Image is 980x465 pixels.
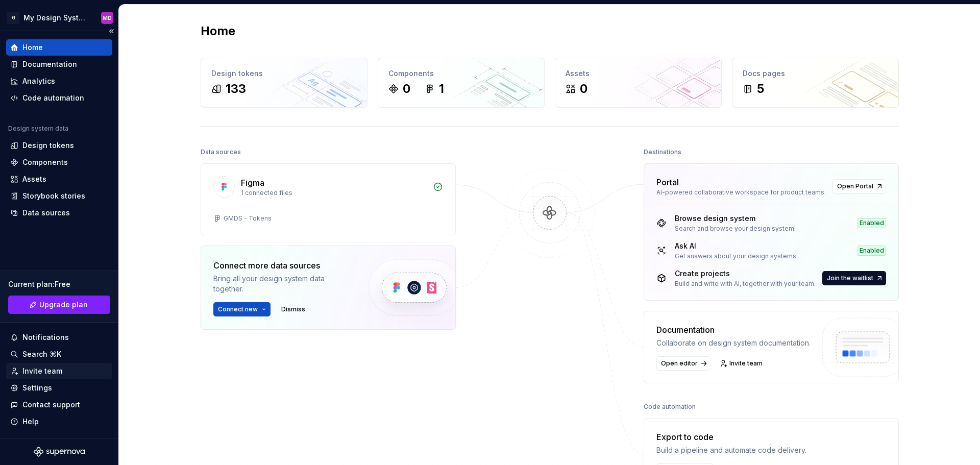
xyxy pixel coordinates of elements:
[6,137,112,154] a: Design tokens
[6,363,112,379] a: Invite team
[732,58,899,108] a: Docs pages5
[213,302,271,316] button: Connect new
[6,90,112,106] a: Code automation
[675,225,796,233] div: Search and browse your design system.
[22,157,68,167] div: Components
[6,380,112,396] a: Settings
[661,359,698,368] span: Open editor
[23,13,89,23] div: My Design System
[22,349,61,359] div: Search ⌘K
[388,68,534,79] div: Components
[22,417,39,427] div: Help
[644,145,681,159] div: Destinations
[656,356,710,371] a: Open editor
[6,413,112,430] button: Help
[675,252,798,260] div: Get answers about your design systems.
[8,296,110,314] button: Upgrade plan
[403,81,410,97] div: 0
[201,58,367,108] a: Design tokens133
[22,208,70,218] div: Data sources
[226,81,246,97] div: 133
[22,366,62,376] div: Invite team
[22,59,77,69] div: Documentation
[757,81,764,97] div: 5
[729,359,763,368] span: Invite team
[22,42,43,53] div: Home
[22,174,46,184] div: Assets
[218,305,258,313] span: Connect new
[857,246,886,256] div: Enabled
[644,400,696,414] div: Code automation
[6,154,112,170] a: Components
[717,356,767,371] a: Invite team
[201,23,235,39] h2: Home
[6,346,112,362] button: Search ⌘K
[6,73,112,89] a: Analytics
[6,397,112,413] button: Contact support
[439,81,444,97] div: 1
[103,14,112,22] div: MD
[22,191,85,201] div: Storybook stories
[566,68,711,79] div: Assets
[656,324,811,336] div: Documentation
[22,400,80,410] div: Contact support
[277,302,310,316] button: Dismiss
[201,163,456,235] a: Figma1 connected filesGMDS - Tokens
[656,338,811,348] div: Collaborate on design system documentation.
[213,259,351,272] div: Connect more data sources
[6,171,112,187] a: Assets
[6,205,112,221] a: Data sources
[675,213,796,224] div: Browse design system
[378,58,545,108] a: Components01
[6,329,112,346] button: Notifications
[555,58,722,108] a: Assets0
[656,188,826,197] div: AI-powered collaborative workspace for product teams.
[580,81,587,97] div: 0
[675,268,816,279] div: Create projects
[241,189,427,197] div: 1 connected files
[8,279,110,289] div: Current plan : Free
[213,274,351,294] div: Bring all your design system data together.
[837,182,873,190] span: Open Portal
[39,300,88,310] span: Upgrade plan
[8,125,68,133] div: Design system data
[104,24,118,38] button: Collapse sidebar
[7,12,19,24] div: G
[281,305,305,313] span: Dismiss
[201,145,241,159] div: Data sources
[22,93,84,103] div: Code automation
[6,188,112,204] a: Storybook stories
[22,383,52,393] div: Settings
[211,68,357,79] div: Design tokens
[241,177,264,189] div: Figma
[2,7,116,29] button: GMy Design SystemMD
[656,176,679,188] div: Portal
[822,271,886,285] button: Join the waitlist
[675,241,798,251] div: Ask AI
[22,140,74,151] div: Design tokens
[832,179,886,193] a: Open Portal
[22,332,69,342] div: Notifications
[675,280,816,288] div: Build and write with AI, together with your team.
[224,214,272,223] div: GMDS - Tokens
[857,218,886,228] div: Enabled
[6,39,112,56] a: Home
[22,76,55,86] div: Analytics
[827,274,873,282] span: Join the waitlist
[34,447,85,457] svg: Supernova Logo
[6,56,112,72] a: Documentation
[656,431,806,443] div: Export to code
[656,445,806,455] div: Build a pipeline and automate code delivery.
[743,68,888,79] div: Docs pages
